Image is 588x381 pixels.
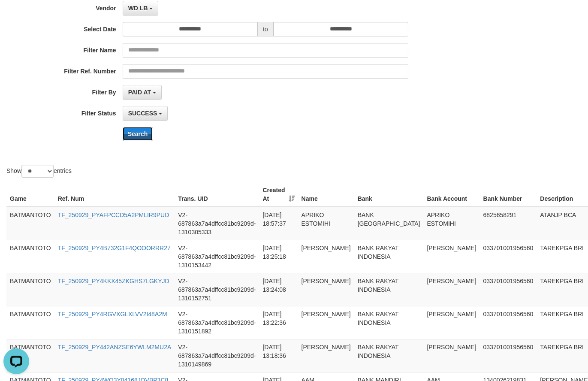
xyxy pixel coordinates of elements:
td: BANK RAKYAT INDONESIA [354,273,424,306]
td: [PERSON_NAME] [298,306,354,339]
a: TF_250929_PY4RGVXGLXLVV2I48A2M [58,311,167,317]
td: BANK RAKYAT INDONESIA [354,339,424,372]
th: Trans. UID [175,182,259,207]
td: 033701001956560 [480,306,537,339]
td: [DATE] 13:24:08 [259,273,298,306]
td: V2-687863a7a4dffcc81bc9209d-1310152751 [175,273,259,306]
td: [DATE] 13:25:18 [259,240,298,273]
button: SUCCESS [123,106,168,121]
td: [DATE] 13:18:36 [259,339,298,372]
th: Game [6,182,54,207]
th: Created At: activate to sort column ascending [259,182,298,207]
label: Show entries [6,165,72,178]
td: 033701001956560 [480,339,537,372]
button: Search [123,127,153,141]
td: BANK RAKYAT INDONESIA [354,306,424,339]
th: Name [298,182,354,207]
button: Open LiveChat chat widget [3,3,29,29]
th: Ref. Num [54,182,175,207]
th: Bank Number [480,182,537,207]
select: Showentries [21,165,54,178]
span: PAID AT [128,89,151,96]
td: BATMANTOTO [6,240,54,273]
span: WD LB [128,5,148,12]
td: BATMANTOTO [6,339,54,372]
td: [DATE] 18:57:37 [259,207,298,240]
td: [PERSON_NAME] [298,273,354,306]
td: BANK RAKYAT INDONESIA [354,240,424,273]
th: Bank [354,182,424,207]
td: V2-687863a7a4dffcc81bc9209d-1310149869 [175,339,259,372]
td: [PERSON_NAME] [423,306,479,339]
td: BANK [GEOGRAPHIC_DATA] [354,207,424,240]
button: WD LB [123,1,159,15]
a: TF_250929_PY4KKX45ZKGHS7LGKYJD [58,278,169,284]
span: to [257,22,274,36]
td: [PERSON_NAME] [423,273,479,306]
a: TF_250929_PY4B732G1F4QOOORRR27 [58,245,171,251]
td: BATMANTOTO [6,306,54,339]
td: 6825658291 [480,207,537,240]
td: 033701001956560 [480,273,537,306]
td: 033701001956560 [480,240,537,273]
td: V2-687863a7a4dffcc81bc9209d-1310153442 [175,240,259,273]
td: [DATE] 13:22:36 [259,306,298,339]
th: Bank Account [423,182,479,207]
td: BATMANTOTO [6,207,54,240]
a: TF_250929_PYAFPCCD5A2PMLIR9PUD [58,212,169,218]
button: PAID AT [123,85,162,100]
td: [PERSON_NAME] [423,240,479,273]
td: BATMANTOTO [6,273,54,306]
td: [PERSON_NAME] [423,339,479,372]
td: V2-687863a7a4dffcc81bc9209d-1310151892 [175,306,259,339]
td: APRIKO ESTOMIHI [298,207,354,240]
span: SUCCESS [128,110,157,117]
td: [PERSON_NAME] [298,240,354,273]
td: V2-687863a7a4dffcc81bc9209d-1310305333 [175,207,259,240]
a: TF_250929_PY442ANZSE6YWLM2MU2A [58,344,172,351]
td: APRIKO ESTOMIHI [423,207,479,240]
td: [PERSON_NAME] [298,339,354,372]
